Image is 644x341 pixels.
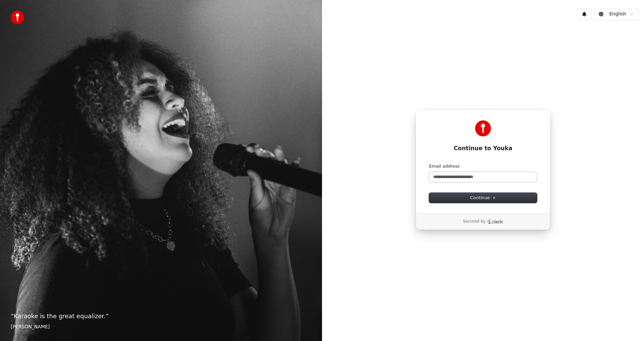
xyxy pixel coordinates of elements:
a: Clerk logo [487,219,503,224]
p: Secured by [463,219,485,224]
footer: [PERSON_NAME] [11,324,311,330]
label: Email address [429,163,460,169]
button: Continue [429,193,537,203]
p: “ Karaoke is the great equalizer. ” [11,311,311,321]
span: Continue [470,195,496,201]
img: Youka [475,120,491,136]
h1: Continue to Youka [429,145,537,153]
img: youka [11,11,24,24]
